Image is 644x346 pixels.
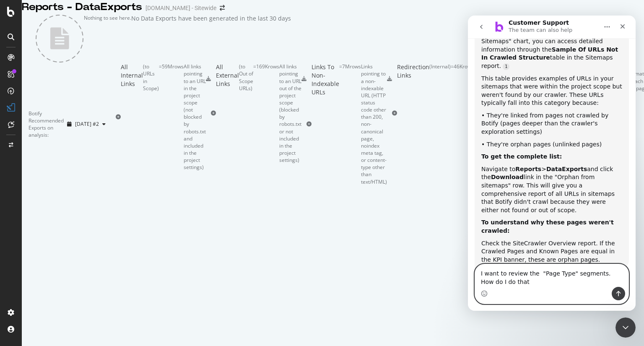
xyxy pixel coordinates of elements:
span: 2025 Aug. 21st #2 [75,120,99,127]
div: ( to Out of Scope URLs ) [239,63,253,164]
div: csv-export [387,76,392,81]
div: = 7M rows [339,63,361,185]
div: ( to URLs in Scope ) [143,63,159,171]
div: All External Links [216,63,239,164]
div: All links pointing to an URL out of the project scope (blocked by robots.txt or not included in t... [279,63,301,164]
div: ( Internal ) [429,63,451,164]
div: csv-export [301,76,306,81]
div: Botify Recommended Exports on analysis: [29,110,64,139]
div: Nothing to see here. [84,14,131,63]
img: J3t+pQLvoHxnFBO3SZG38AAAAASUVORK5CYII= [35,14,84,63]
iframe: Intercom live chat [468,16,636,311]
button: [DATE] #2 [64,117,109,131]
div: Links To Non-Indexable URLs [312,63,339,185]
div: No Data Exports have been generated in the last 30 days [131,14,291,63]
div: = 46K rows [451,63,474,164]
div: csv-export [206,76,211,81]
div: = 59M rows [159,63,184,171]
div: All links pointing to an URL in the project scope (not blocked by robots.txt and included in the ... [184,63,206,171]
div: Redirection Links [397,63,429,164]
div: Links pointing to a non-indexable URL (HTTP status code other than 200, non-canonical page, noind... [361,63,387,185]
div: All Internal Links [121,63,143,171]
iframe: Intercom live chat [615,317,636,338]
div: arrow-right-arrow-left [220,5,225,11]
div: = 169K rows [253,63,279,164]
div: [DOMAIN_NAME] - Sitewide [145,4,216,12]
